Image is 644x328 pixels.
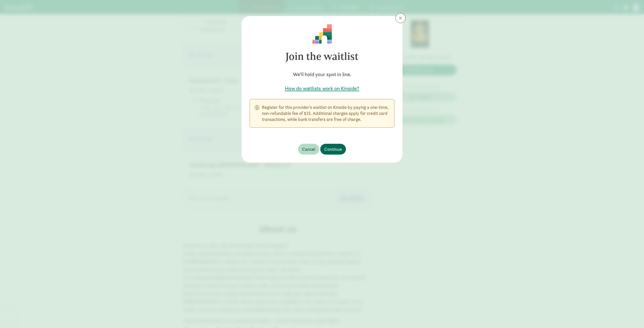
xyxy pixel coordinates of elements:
[320,144,346,155] button: Continue
[324,146,342,153] span: Continue
[250,44,394,69] h3: Join the waitlist
[250,85,394,92] a: How do waitlists work on Kinside?
[302,146,315,153] span: Cancel
[250,71,394,78] h5: We'll hold your spot in line.
[262,104,389,122] p: Register for this provider’s waitlist on Kinside by paying a one-time, non-refundable fee of $15....
[298,144,319,155] button: Cancel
